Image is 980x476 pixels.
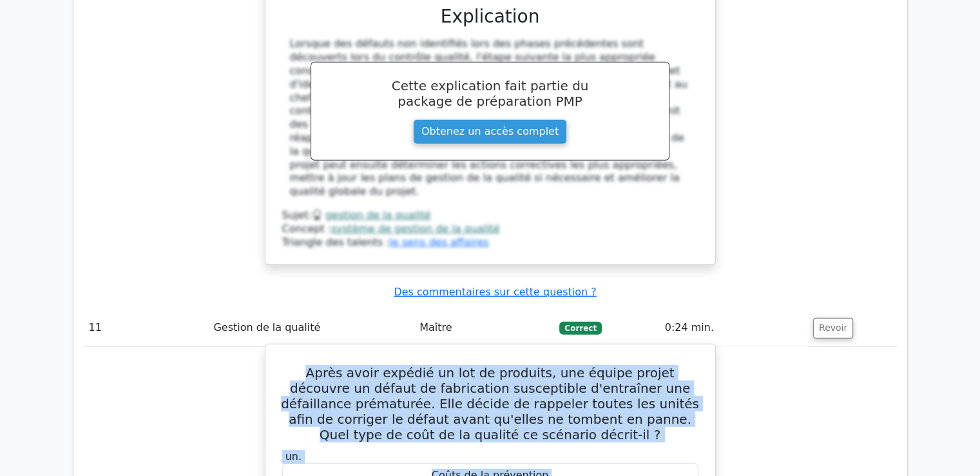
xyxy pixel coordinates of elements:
font: Sujet: [282,209,312,221]
font: Après avoir expédié un lot de produits, une équipe projet découvre un défaut de fabrication susce... [281,365,699,442]
font: Correct [564,324,597,333]
a: Obtenez un accès complet [413,119,567,144]
a: gestion de la qualité [325,209,431,221]
font: Revoir [819,323,847,333]
font: Triangle des talents : [282,236,390,248]
a: système de gestion de la qualité [331,223,499,235]
font: Explication [441,6,540,27]
font: 11 [89,321,102,333]
a: le sens des affaires [389,236,488,248]
font: Lorsque des défauts non identifiés lors des phases précédentes sont découverts lors du contrôle q... [290,37,687,197]
font: Gestion de la qualité [213,321,320,333]
button: Revoir [813,318,853,339]
font: 0:24 min. [665,321,714,333]
font: Maître [419,321,452,333]
font: un. [285,450,302,462]
font: Concept : [282,223,332,235]
a: Des commentaires sur cette question ? [394,286,596,298]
